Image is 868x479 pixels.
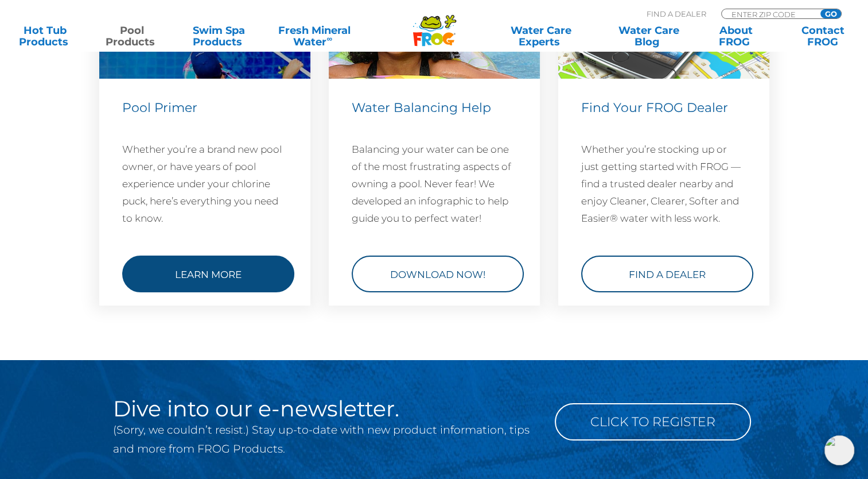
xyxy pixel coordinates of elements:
a: Swim SpaProducts [185,25,253,48]
a: Learn More [122,255,294,292]
p: (Sorry, we couldn’t resist.) Stay up-to-date with new product information, tips and more from FRO... [113,420,538,458]
p: Whether you’re a brand new pool owner, or have years of pool experience under your chlorine puck,... [122,140,287,226]
input: Zip Code Form [730,9,808,19]
span: Water Balancing Help [352,99,491,115]
p: Balancing your water can be one of the most frustrating aspects of owning a pool. Never fear! We ... [352,140,517,226]
a: Click to Register [555,403,751,441]
sup: ∞ [326,34,332,43]
a: Water CareExperts [486,25,595,48]
input: GO [820,9,841,18]
span: Find Your FROG Dealer [581,99,728,115]
img: openIcon [824,435,854,465]
a: Water CareBlog [615,25,683,48]
a: PoolProducts [99,25,166,48]
p: Find A Dealer [647,9,706,19]
span: Pool Primer [122,99,197,115]
p: Whether you’re stocking up or just getting started with FROG — find a trusted dealer nearby and e... [581,140,746,226]
a: ContactFROG [789,25,857,48]
a: AboutFROG [702,25,770,48]
a: Find a Dealer [581,255,753,292]
a: Fresh MineralWater∞ [273,25,357,48]
a: Download Now! [352,255,524,292]
a: Hot TubProducts [11,25,79,48]
h2: Dive into our e-newsletter. [113,397,538,420]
